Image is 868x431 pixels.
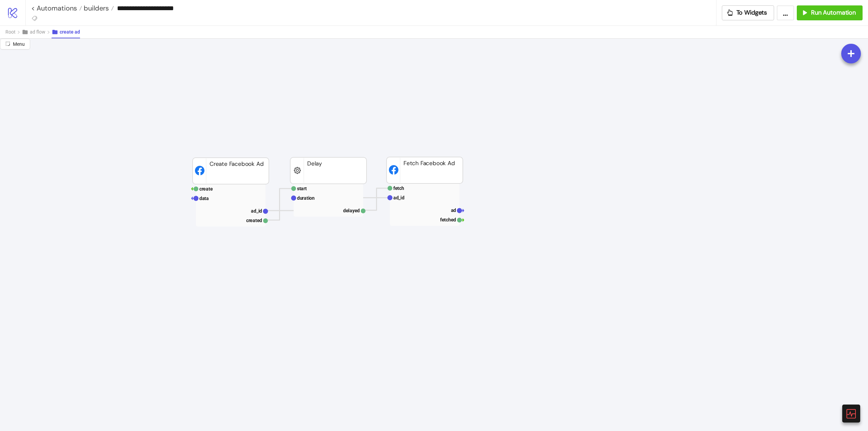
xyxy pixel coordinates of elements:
text: start [297,186,307,191]
a: builders [82,5,114,12]
span: ad flow [30,29,45,35]
button: ... [777,5,794,20]
button: Root [5,26,22,38]
text: data [199,196,209,201]
a: < Automations [31,5,82,12]
span: create ad [60,29,80,35]
span: Menu [13,41,25,47]
span: Run Automation [811,9,856,17]
button: To Widgets [722,5,774,20]
span: radius-bottomright [5,41,10,46]
span: Root [5,29,16,35]
text: ad_id [251,208,262,214]
button: create ad [52,26,80,38]
text: fetch [393,185,404,191]
button: Run Automation [797,5,863,20]
span: To Widgets [736,9,767,17]
span: builders [82,4,109,13]
button: ad flow [22,26,52,38]
text: ad_id [393,195,405,200]
text: ad [451,208,456,213]
text: duration [297,195,315,201]
text: create [199,186,213,192]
